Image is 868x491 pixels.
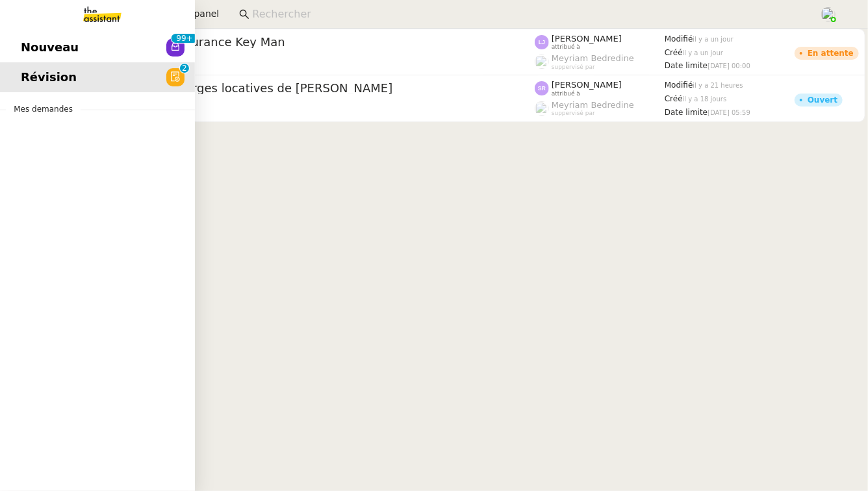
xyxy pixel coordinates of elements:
app-user-label: attribué à [535,80,665,97]
span: Créé [665,94,683,103]
span: il y a 21 heures [693,82,743,89]
span: il y a un jour [683,49,723,57]
img: svg [535,35,549,49]
span: Régulariser les charges locatives de [PERSON_NAME] [67,82,535,94]
span: suppervisé par [552,64,595,71]
app-user-label: attribué à [535,34,665,51]
nz-badge-sup: 109 [171,34,198,43]
span: suppervisé par [552,110,595,117]
span: Date limite [665,108,708,117]
app-user-detailed-label: client [67,99,535,116]
span: Meyriam Bedredine [552,53,634,63]
span: [DATE] 00:00 [708,62,750,69]
span: Nouveau [21,38,79,57]
span: Date limite [665,61,708,70]
span: [PERSON_NAME] [552,80,622,90]
app-user-label: suppervisé par [535,100,665,117]
span: Mes demandes [6,103,81,116]
app-user-label: suppervisé par [535,53,665,70]
span: Meyriam Bedredine [552,100,634,110]
span: attribué à [552,90,580,97]
span: il y a un jour [693,36,734,43]
img: users%2FPPrFYTsEAUgQy5cK5MCpqKbOX8K2%2Favatar%2FCapture%20d%E2%80%99e%CC%81cran%202023-06-05%20a%... [821,7,836,21]
p: 2 [182,64,187,75]
span: Révision [21,68,77,87]
span: il y a 18 jours [683,95,727,103]
span: [DATE] 05:59 [708,109,750,116]
div: Ouvert [808,96,837,104]
img: users%2FaellJyylmXSg4jqeVbanehhyYJm1%2Favatar%2Fprofile-pic%20(4).png [535,55,549,69]
span: Modifié [665,34,693,44]
nz-badge-sup: 2 [180,64,189,73]
app-user-detailed-label: client [67,53,535,69]
span: Modifié [665,81,693,90]
input: Rechercher [252,6,806,23]
span: [PERSON_NAME] [552,34,622,44]
div: En attente [808,49,854,57]
img: svg [535,81,549,95]
span: attribué à [552,44,580,51]
span: Créer polices d'assurance Key Man [67,36,535,48]
span: Créé [665,48,683,57]
img: users%2FaellJyylmXSg4jqeVbanehhyYJm1%2Favatar%2Fprofile-pic%20(4).png [535,101,549,116]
